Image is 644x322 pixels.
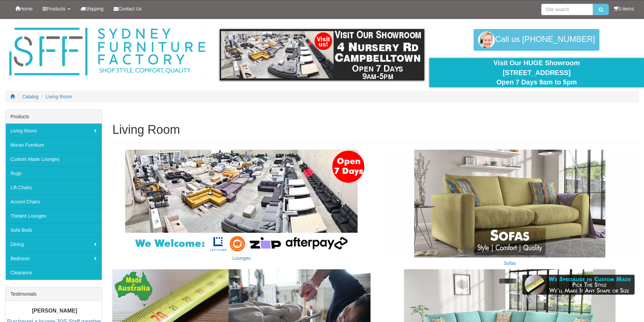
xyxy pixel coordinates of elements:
a: Products [38,0,75,17]
h1: Living Room [112,123,639,137]
a: Shipping [75,0,109,17]
a: Sofas [504,261,516,266]
a: Living Room [46,94,72,99]
a: Theatre Lounges [5,209,102,223]
img: Sofas [381,150,639,257]
div: Visit Our HUGE Showroom [STREET_ADDRESS] Open 7 Days 9am to 5pm [434,58,639,87]
span: Products [47,6,65,11]
span: Shipping [85,6,104,11]
a: Lounges [233,255,251,261]
img: Lounges [112,150,371,252]
span: Home [20,6,32,11]
a: Home [10,0,38,17]
a: Moran Furniture [5,138,102,152]
a: Custom Made Lounges [5,152,102,166]
span: Contact Us [118,6,142,11]
a: Clearance [5,266,102,280]
div: Products [5,110,102,124]
a: Rugs [5,166,102,180]
img: Sydney Furniture Factory [6,26,209,78]
a: Dining [5,237,102,251]
a: Contact Us [109,0,147,17]
img: showroom.gif [220,29,424,80]
input: Site search [541,4,593,15]
a: Catalog [22,94,39,99]
li: 0 items [614,5,634,12]
a: Lift Chairs [5,180,102,195]
a: Accent Chairs [5,195,102,209]
a: Bedroom [5,251,102,266]
a: Sofa Beds [5,223,102,237]
a: Living Room [5,124,102,138]
div: Testimonials [5,287,102,301]
b: [PERSON_NAME] [32,308,77,314]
